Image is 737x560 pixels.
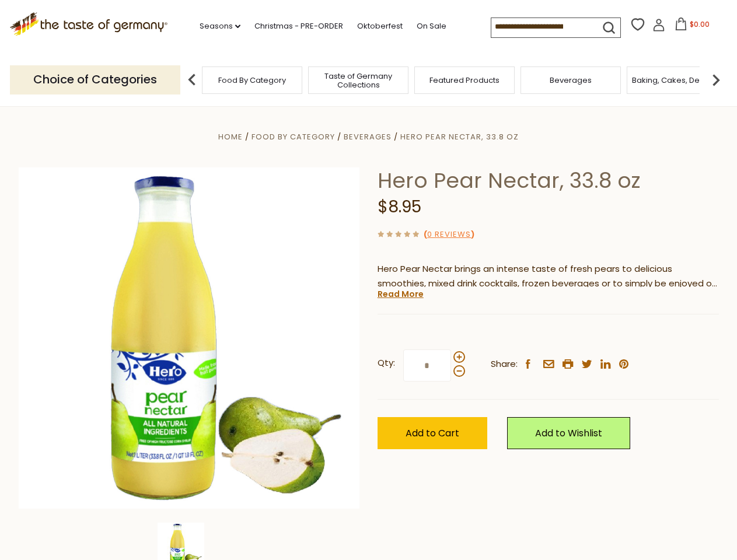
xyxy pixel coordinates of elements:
[252,131,335,142] a: Food By Category
[417,20,446,33] a: On Sale
[378,195,421,218] span: $8.95
[427,229,471,241] a: 0 Reviews
[378,417,487,449] button: Add to Cart
[218,76,286,85] a: Food By Category
[312,72,405,89] a: Taste of Germany Collections
[218,131,243,142] a: Home
[704,68,728,92] img: next arrow
[507,417,630,449] a: Add to Wishlist
[378,167,719,194] h1: Hero Pear Nectar, 33.8 oz
[180,68,204,92] img: previous arrow
[632,76,722,85] a: Baking, Cakes, Desserts
[403,349,451,381] input: Qty:
[19,167,360,509] img: Hero Pear Nectar, 33.8 oz
[690,19,710,29] span: $0.00
[10,65,180,94] p: Choice of Categories
[491,357,518,372] span: Share:
[378,262,719,291] p: Hero Pear Nectar brings an intense taste of fresh pears to delicious smoothies, mixed drink cockt...
[254,20,343,33] a: Christmas - PRE-ORDER
[357,20,403,33] a: Oktoberfest
[378,356,395,370] strong: Qty:
[200,20,240,33] a: Seasons
[550,76,592,85] a: Beverages
[344,131,392,142] a: Beverages
[378,288,424,300] a: Read More
[406,426,459,440] span: Add to Cart
[424,229,474,240] span: ( )
[400,131,519,142] a: Hero Pear Nectar, 33.8 oz
[429,76,500,85] a: Featured Products
[668,17,717,35] button: $0.00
